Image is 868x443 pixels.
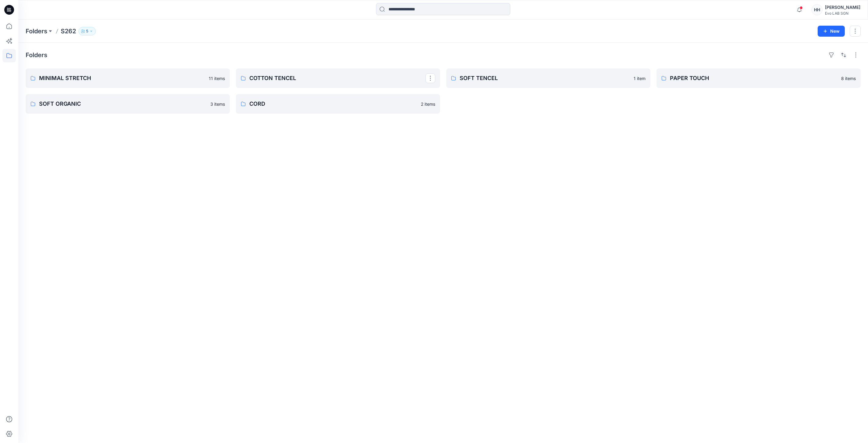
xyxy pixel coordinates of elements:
[841,75,856,82] p: 8 items
[634,75,646,82] p: 1 item
[446,68,650,88] a: SOFT TENCEL1 item
[61,27,76,35] p: S262
[421,101,435,107] p: 2 items
[26,68,230,88] a: MINIMAL STRETCH11 items
[26,94,230,114] a: SOFT ORGANIC3 items
[26,27,47,35] a: Folders
[249,100,417,108] p: CORD
[209,75,225,82] p: 11 items
[249,74,425,82] p: COTTON TENCEL
[656,68,861,88] a: PAPER TOUCH8 items
[236,94,440,114] a: CORD2 items
[39,100,207,108] p: SOFT ORGANIC
[825,11,860,16] div: Evo LAB SGN
[818,26,845,37] button: New
[86,28,88,35] p: 5
[210,101,225,107] p: 3 items
[78,27,96,35] button: 5
[236,68,440,88] a: COTTON TENCEL
[812,4,823,15] div: HH
[460,74,630,82] p: SOFT TENCEL
[39,74,205,82] p: MINIMAL STRETCH
[26,51,47,59] h4: Folders
[670,74,837,82] p: PAPER TOUCH
[825,4,860,11] div: [PERSON_NAME]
